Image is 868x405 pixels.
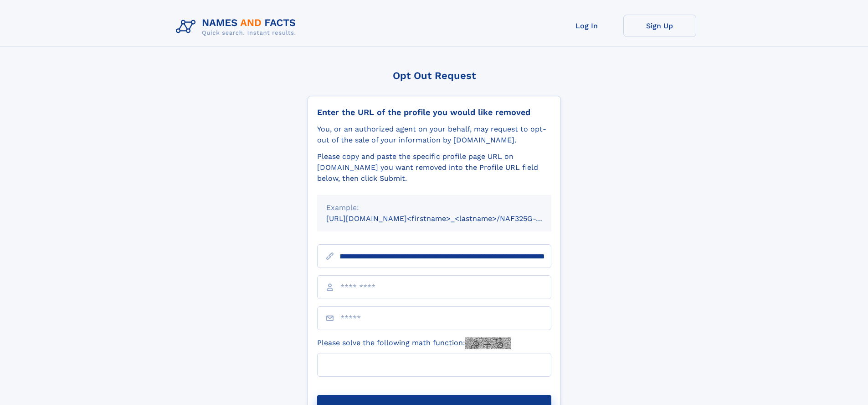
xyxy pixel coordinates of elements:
[317,151,551,184] div: Please copy and paste the specific profile page URL on [DOMAIN_NAME] you want removed into the Pr...
[326,214,569,223] small: [URL][DOMAIN_NAME]<firstname>_<lastname>/NAF325G-xxxxxxxx
[172,15,303,39] img: Logo Names and Facts
[317,124,551,146] div: You, or an authorized agent on your behalf, may request to opt-out of the sale of your informatio...
[317,337,511,349] label: Please solve the following math function:
[550,15,623,37] a: Log In
[317,107,551,117] div: Enter the URL of the profile you would like removed
[623,15,696,37] a: Sign Up
[326,202,542,213] div: Example:
[308,70,561,81] div: Opt Out Request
